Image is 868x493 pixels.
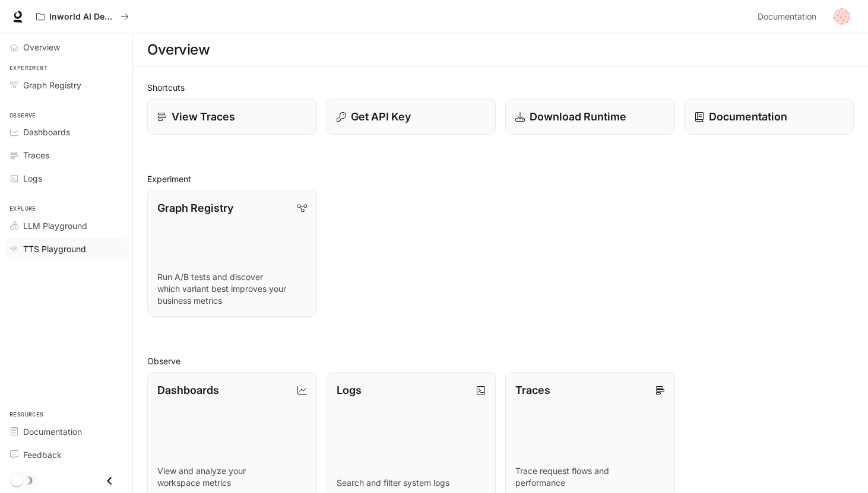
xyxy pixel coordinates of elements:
[23,126,70,138] span: Dashboards
[23,41,60,53] span: Overview
[23,243,86,255] span: TTS Playground
[530,109,626,125] p: Download Runtime
[5,168,128,189] a: Logs
[515,465,665,489] p: Trace request flows and performance
[23,425,82,438] span: Documentation
[157,200,233,216] p: Graph Registry
[5,421,128,442] a: Documentation
[753,5,825,28] a: Documentation
[327,98,496,135] button: Get API Key
[31,5,134,28] button: All workspaces
[5,238,128,259] a: TTS Playground
[172,109,235,125] p: View Traces
[11,473,23,486] span: Dark mode toggle
[351,109,411,125] p: Get API Key
[96,469,123,493] button: Close drawer
[157,382,219,398] p: Dashboards
[157,465,307,489] p: View and analyze your workspace metrics
[5,145,128,166] a: Traces
[147,355,854,367] h2: Observe
[515,382,550,398] p: Traces
[5,215,128,236] a: LLM Playground
[23,172,42,185] span: Logs
[337,382,362,398] p: Logs
[709,109,787,125] p: Documentation
[23,220,87,232] span: LLM Playground
[23,149,49,161] span: Traces
[5,122,128,142] a: Dashboards
[147,38,210,62] h1: Overview
[758,9,816,24] span: Documentation
[147,173,854,185] h2: Experiment
[5,75,128,96] a: Graph Registry
[5,444,128,465] a: Feedback
[49,12,116,22] p: Inworld AI Demos
[505,98,675,135] a: Download Runtime
[147,98,317,135] a: View Traces
[830,5,854,28] button: User avatar
[834,8,850,25] img: User avatar
[5,37,128,58] a: Overview
[685,98,854,135] a: Documentation
[147,81,854,94] h2: Shortcuts
[23,449,62,461] span: Feedback
[147,190,317,317] a: Graph RegistryRun A/B tests and discover which variant best improves your business metrics
[157,271,307,307] p: Run A/B tests and discover which variant best improves your business metrics
[337,477,486,489] p: Search and filter system logs
[23,79,81,91] span: Graph Registry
